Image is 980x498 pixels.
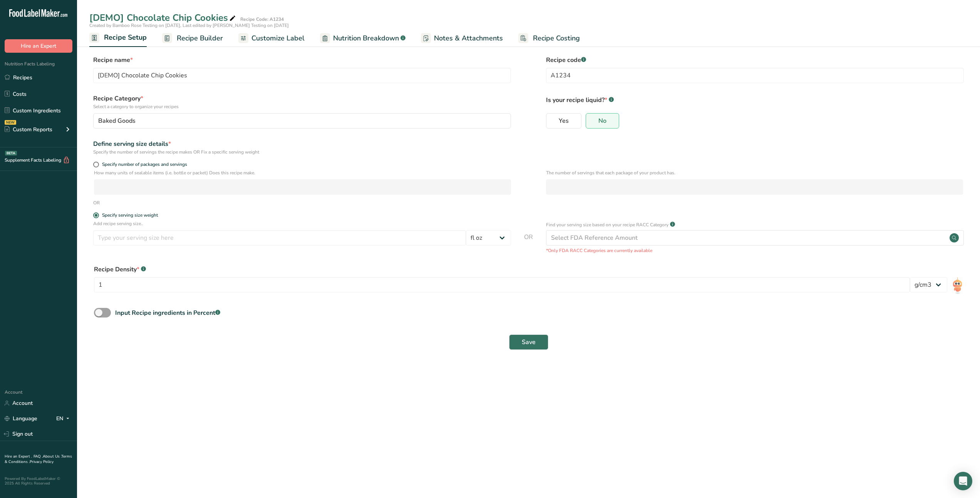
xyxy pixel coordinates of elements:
[5,39,72,53] button: Hire an Expert
[546,247,964,254] p: *Only FDA RACC Categories are currently available
[5,476,72,486] div: Powered By FoodLabelMaker © 2025 All Rights Reserved
[102,212,158,218] div: Specify serving size weight
[546,221,668,228] p: Find your serving size based on your recipe RACC Category
[93,149,511,155] div: Specify the number of servings the recipe makes OR Fix a specific serving weight
[546,68,964,83] input: Type your recipe code here
[56,414,72,423] div: EN
[162,30,223,47] a: Recipe Builder
[238,30,305,47] a: Customize Label
[93,103,511,110] p: Select a category to organize your recipes
[30,459,54,465] a: Privacy Policy
[94,277,910,292] input: Type your density here
[104,32,147,43] span: Recipe Setup
[98,116,136,125] span: Baked Goods
[93,139,511,149] div: Define serving size details
[5,454,32,459] a: Hire an Expert .
[93,113,511,129] button: Baked Goods
[952,277,963,294] img: RIA AI Bot
[93,230,466,246] input: Type your serving size here
[954,472,972,490] div: Open Intercom Messenger
[251,33,305,43] span: Customize Label
[546,169,963,176] p: The number of servings that each package of your product has.
[5,151,17,155] div: BETA
[89,29,147,47] a: Recipe Setup
[546,55,964,65] label: Recipe code
[598,117,606,125] span: No
[434,33,503,43] span: Notes & Attachments
[93,94,511,110] label: Recipe Category
[421,30,503,47] a: Notes & Attachments
[518,30,580,47] a: Recipe Costing
[551,233,638,242] div: Select FDA Reference Amount
[533,33,580,43] span: Recipe Costing
[522,338,536,347] span: Save
[320,30,405,47] a: Nutrition Breakdown
[546,94,964,105] p: Is your recipe liquid?
[524,232,533,254] span: OR
[5,454,72,465] a: Terms & Conditions .
[43,454,61,459] a: About Us .
[99,162,187,167] span: Specify number of packages and servings
[5,412,37,425] a: Language
[93,55,511,65] label: Recipe name
[5,120,16,125] div: NEW
[94,265,963,274] div: Recipe Density
[93,199,100,206] div: OR
[240,16,284,23] div: Recipe Code: A1234
[89,22,289,28] span: Created by Bamboo Rose Testing on [DATE], Last edited by [PERSON_NAME] Testing on [DATE]
[509,334,548,350] button: Save
[333,33,399,43] span: Nutrition Breakdown
[94,169,511,176] p: How many units of sealable items (i.e. bottle or packet) Does this recipe make.
[115,308,220,318] div: Input Recipe ingredients in Percent
[5,125,52,134] div: Custom Reports
[34,454,43,459] a: FAQ .
[177,33,223,43] span: Recipe Builder
[93,68,511,83] input: Type your recipe name here
[559,117,569,125] span: Yes
[93,220,511,227] p: Add recipe serving size..
[89,11,237,25] div: [DEMO] Chocolate Chip Cookies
